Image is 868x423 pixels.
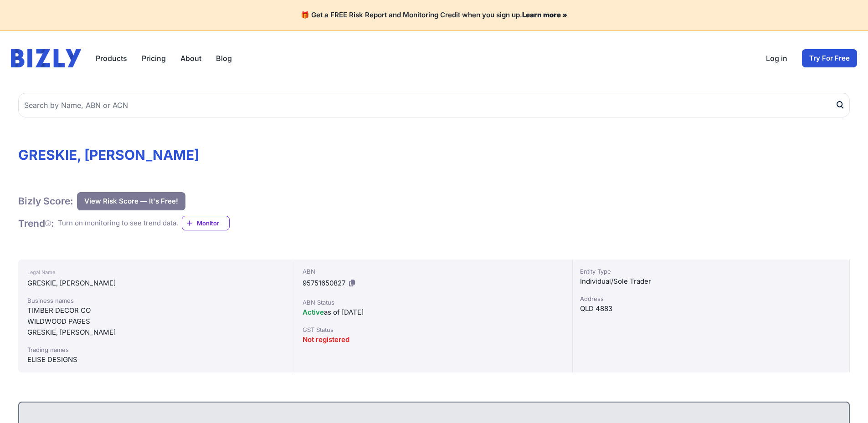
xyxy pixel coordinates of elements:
[180,53,201,64] a: About
[27,345,286,354] div: Trading names
[58,218,178,229] div: Turn on monitoring to see trend data.
[802,49,857,67] a: Try For Free
[18,93,850,117] input: Search by Name, ABN or ACN
[18,195,73,207] h1: Bizly Score:
[766,53,787,64] a: Log in
[27,267,286,278] div: Legal Name
[182,216,230,230] a: Monitor
[216,53,232,64] a: Blog
[142,53,166,64] a: Pricing
[580,267,842,276] div: Entity Type
[27,305,286,316] div: TIMBER DECOR CO
[27,354,286,365] div: ELISE DESIGNS
[580,294,842,303] div: Address
[303,335,349,344] span: Not registered
[303,308,324,316] span: Active
[11,11,857,20] h4: 🎁 Get a FREE Risk Report and Monitoring Credit when you sign up.
[27,278,286,289] div: GRESKIE, [PERSON_NAME]
[303,307,565,318] div: as of [DATE]
[18,147,850,163] h1: GRESKIE, [PERSON_NAME]
[27,327,286,338] div: GRESKIE, [PERSON_NAME]
[27,316,286,327] div: WILDWOOD PAGES
[303,298,565,307] div: ABN Status
[580,276,842,287] div: Individual/Sole Trader
[580,303,842,314] div: QLD 4883
[96,53,127,64] button: Products
[303,267,565,276] div: ABN
[27,296,286,305] div: Business names
[77,192,185,210] button: View Risk Score — It's Free!
[18,217,54,229] h1: Trend :
[197,219,229,228] span: Monitor
[303,279,345,287] span: 95751650827
[522,10,567,19] a: Learn more »
[303,325,565,334] div: GST Status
